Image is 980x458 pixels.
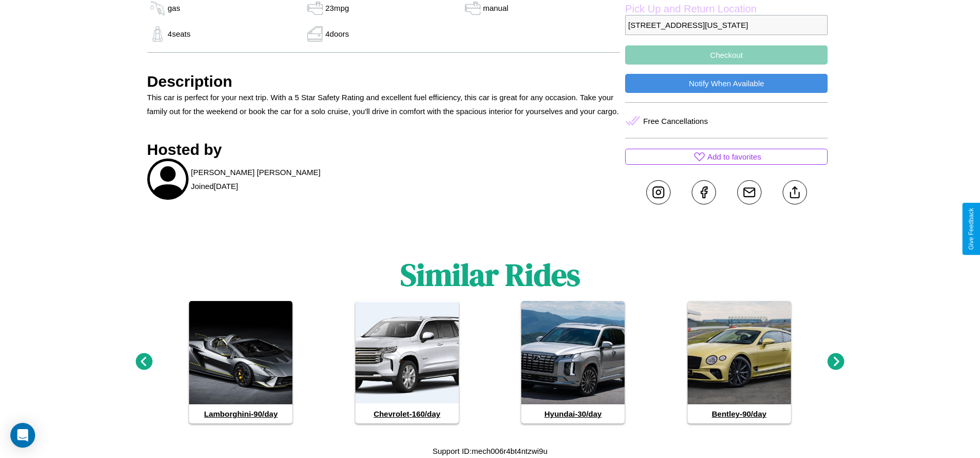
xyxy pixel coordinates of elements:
p: [PERSON_NAME] [PERSON_NAME] [191,165,321,179]
p: 4 seats [168,27,191,41]
button: Add to favorites [625,149,828,165]
a: Lamborghini-90/day [189,301,292,423]
h3: Hosted by [147,141,620,159]
p: gas [168,1,180,15]
p: Add to favorites [707,150,761,164]
button: Checkout [625,45,828,65]
img: gas [305,26,325,42]
h4: Bentley - 90 /day [688,404,791,423]
h1: Similar Rides [400,254,580,296]
a: Bentley-90/day [688,301,791,423]
p: 4 doors [325,27,349,41]
p: Joined [DATE] [191,179,238,193]
p: [STREET_ADDRESS][US_STATE] [625,15,828,35]
label: Pick Up and Return Location [625,3,828,15]
p: This car is perfect for your next trip. With a 5 Star Safety Rating and excellent fuel efficiency... [147,90,620,118]
img: gas [147,26,168,42]
img: gas [462,1,483,16]
p: Free Cancellations [643,114,708,128]
h4: Lamborghini - 90 /day [189,404,292,423]
div: Open Intercom Messenger [10,423,35,448]
a: Hyundai-30/day [521,301,625,423]
div: Give Feedback [968,208,975,250]
p: 23 mpg [325,1,349,15]
a: Chevrolet-160/day [355,301,459,423]
img: gas [147,1,168,16]
h4: Hyundai - 30 /day [521,404,625,423]
button: Notify When Available [625,74,828,93]
p: manual [483,1,508,15]
h3: Description [147,73,620,90]
h4: Chevrolet - 160 /day [355,404,459,423]
img: gas [305,1,325,16]
p: Support ID: mech006r4bt4ntzwi9u [432,444,548,458]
